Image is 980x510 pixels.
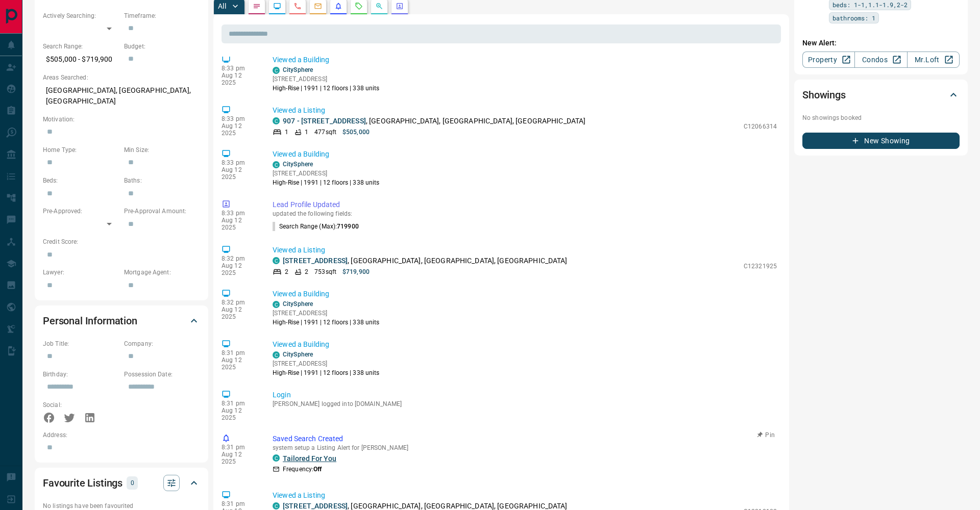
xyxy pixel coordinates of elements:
p: Pre-Approval Amount: [124,207,200,216]
p: Social: [43,400,119,410]
p: 8:33 pm [222,115,257,122]
p: [STREET_ADDRESS] [273,74,380,84]
p: $505,000 [342,127,370,137]
p: Credit Score: [43,237,200,246]
p: [STREET_ADDRESS] [273,359,380,368]
p: Mortgage Agent: [124,268,200,277]
p: High-Rise | 1991 | 12 floors | 338 units [273,318,380,327]
h2: Favourite Listings [43,475,122,491]
p: Search Range: [43,42,119,51]
p: 477 sqft [314,127,336,137]
p: Viewed a Listing [273,490,777,501]
div: condos.ca [273,117,280,124]
p: 8:33 pm [222,65,257,72]
p: Aug 12 2025 [222,451,257,465]
p: Address: [43,430,200,440]
a: CitySphere [283,161,313,168]
svg: Agent Actions [396,2,404,10]
a: Tailored For You [283,454,336,463]
div: condos.ca [273,67,280,74]
div: Favourite Listings0 [43,471,200,495]
p: 8:32 pm [222,299,257,306]
p: updated the following fields: [273,210,777,217]
svg: Emails [314,2,322,10]
p: Search Range (Max) : [273,222,359,231]
p: Viewed a Building [273,55,777,65]
p: 8:31 pm [222,349,257,356]
p: Aug 12 2025 [222,262,257,276]
strong: Off [313,466,322,473]
p: 0 [130,477,135,489]
svg: Requests [355,2,363,10]
p: 8:31 pm [222,444,257,451]
a: CitySphere [283,300,313,308]
p: Login [273,390,777,400]
p: Viewed a Building [273,339,777,350]
p: Areas Searched: [43,73,200,82]
h2: Personal Information [43,313,137,329]
p: Aug 12 2025 [222,122,257,137]
button: Pin [751,430,781,440]
p: [STREET_ADDRESS] [273,309,380,318]
p: 2 [285,267,288,276]
p: 1 [305,127,308,137]
p: 8:31 pm [222,400,257,407]
p: C12066314 [744,122,777,131]
p: 1 [285,127,288,137]
p: High-Rise | 1991 | 12 floors | 338 units [273,368,380,377]
div: Personal Information [43,309,200,333]
a: 907 - [STREET_ADDRESS] [283,117,366,125]
p: Job Title: [43,339,119,348]
div: condos.ca [273,502,280,509]
p: Saved Search Created [273,433,777,444]
a: [STREET_ADDRESS] [283,502,348,510]
p: C12321925 [744,262,777,271]
p: $719,900 [342,267,370,276]
div: condos.ca [273,257,280,264]
p: High-Rise | 1991 | 12 floors | 338 units [273,178,380,187]
p: Budget: [124,42,200,51]
p: , [GEOGRAPHIC_DATA], [GEOGRAPHIC_DATA], [GEOGRAPHIC_DATA] [283,256,568,266]
p: Aug 12 2025 [222,407,257,421]
div: condos.ca [273,161,280,168]
p: Baths: [124,176,200,185]
a: CitySphere [283,66,313,73]
p: Aug 12 2025 [222,356,257,371]
svg: Calls [293,2,302,10]
p: Possession Date: [124,370,200,379]
svg: Opportunities [375,2,383,10]
p: Frequency: [283,465,322,474]
svg: Lead Browsing Activity [273,2,281,10]
p: , [GEOGRAPHIC_DATA], [GEOGRAPHIC_DATA], [GEOGRAPHIC_DATA] [283,116,585,126]
a: Property [802,52,855,68]
p: Aug 12 2025 [222,217,257,231]
p: All [218,3,226,10]
p: 2 [305,267,308,276]
p: $505,000 - $719,900 [43,51,119,68]
p: New Alert: [802,38,960,48]
a: CitySphere [283,351,313,358]
p: Viewed a Listing [273,105,777,116]
svg: Listing Alerts [334,2,342,10]
h2: Showings [802,87,846,103]
p: Birthday: [43,370,119,379]
div: Showings [802,83,960,107]
p: Beds: [43,176,119,185]
p: Aug 12 2025 [222,306,257,320]
div: condos.ca [273,301,280,308]
span: bathrooms: 1 [832,13,875,23]
p: Actively Searching: [43,11,119,20]
p: Aug 12 2025 [222,72,257,86]
p: Min Size: [124,145,200,155]
p: Viewed a Listing [273,245,777,256]
p: Pre-Approved: [43,207,119,216]
p: Lawyer: [43,268,119,277]
p: 8:33 pm [222,210,257,217]
span: 719900 [337,223,359,230]
p: [STREET_ADDRESS] [273,169,380,178]
p: No showings booked [802,113,960,122]
p: [PERSON_NAME] logged into [DOMAIN_NAME] [273,400,777,407]
a: Condos [854,52,907,68]
p: Timeframe: [124,11,200,20]
svg: Notes [253,2,261,10]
